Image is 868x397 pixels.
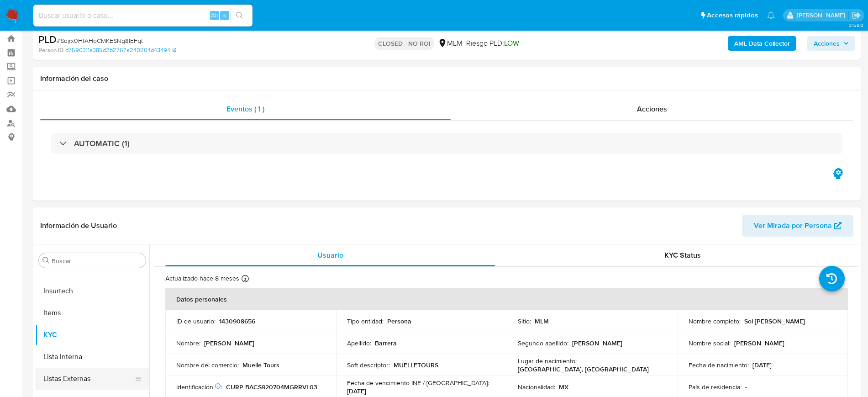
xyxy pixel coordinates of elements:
a: Salir [852,11,861,20]
button: search-icon [230,9,249,22]
h1: Información del caso [40,74,853,83]
p: Lugar de nacimiento : [518,357,577,365]
b: PLD [38,32,57,47]
span: Riesgo PLD: [466,38,519,48]
p: Nacionalidad : [518,383,555,391]
p: Fecha de nacimiento : [689,361,749,369]
th: Datos personales [165,288,848,310]
div: AUTOMATIC (1) [51,133,842,154]
button: Insurtech [35,280,149,302]
p: Sol [PERSON_NAME] [744,317,805,325]
p: [PERSON_NAME] [572,339,622,347]
h1: Información de Usuario [40,221,117,230]
span: Acciones [814,36,840,51]
button: Ver Mirada por Persona [742,215,853,237]
button: Lista Interna [35,346,149,368]
a: Notificaciones [767,11,775,19]
p: MUELLETOURS [394,361,438,369]
p: Tipo entidad : [347,317,384,325]
p: País de residencia : [689,383,742,391]
p: Barrera [375,339,397,347]
p: Nombre del comercio : [176,361,239,369]
div: MLM [438,38,463,48]
p: Nombre completo : [689,317,741,325]
span: Usuario [317,250,343,260]
span: # Sdjrx0HtAHoCMKESNg8lEFqt [57,36,143,45]
p: [GEOGRAPHIC_DATA], [GEOGRAPHIC_DATA] [518,365,649,373]
span: LOW [504,38,519,48]
button: Buscar [42,257,50,264]
p: - [745,383,747,391]
p: Fecha de vencimiento INE / [GEOGRAPHIC_DATA] : [347,379,489,387]
p: Sitio : [518,317,531,325]
p: Muelle Tours [242,361,279,369]
p: [PERSON_NAME] [204,339,254,347]
p: MLM [535,317,549,325]
p: Segundo apellido : [518,339,568,347]
span: s [223,11,226,20]
h3: AUTOMATIC (1) [74,138,130,148]
p: Persona [387,317,411,325]
p: [DATE] [347,387,366,395]
button: KYC [35,324,149,346]
p: Soft descriptor : [347,361,390,369]
p: diego.gardunorosas@mercadolibre.com.mx [797,11,848,20]
b: AML Data Collector [734,36,790,51]
button: Items [35,302,149,324]
button: Acciones [807,36,855,51]
span: Alt [211,11,218,20]
p: Nombre : [176,339,200,347]
span: KYC Status [664,250,701,260]
span: Ver Mirada por Persona [754,215,832,237]
p: Identificación : [176,383,222,391]
p: [DATE] [752,361,772,369]
button: Listas Externas [35,368,142,390]
span: 3.158.0 [849,21,863,29]
p: Actualizado hace 8 meses [165,274,239,283]
span: Accesos rápidos [707,11,758,20]
p: Nombre social : [689,339,731,347]
p: MX [559,383,568,391]
span: Acciones [637,104,667,114]
p: ID de usuario : [176,317,216,325]
input: Buscar usuario o caso... [33,10,253,21]
p: 1430908656 [219,317,255,325]
input: Buscar [52,257,142,265]
b: Person ID [38,46,63,54]
p: Apellido : [347,339,371,347]
span: Eventos ( 1 ) [226,104,264,114]
p: [PERSON_NAME] [734,339,784,347]
p: CURP BACS920704MGRRVL03 [226,383,317,391]
p: CLOSED - NO ROI [374,37,434,50]
a: d7590311a385d2b2767a240204d43494 [65,46,176,54]
button: AML Data Collector [728,36,796,51]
